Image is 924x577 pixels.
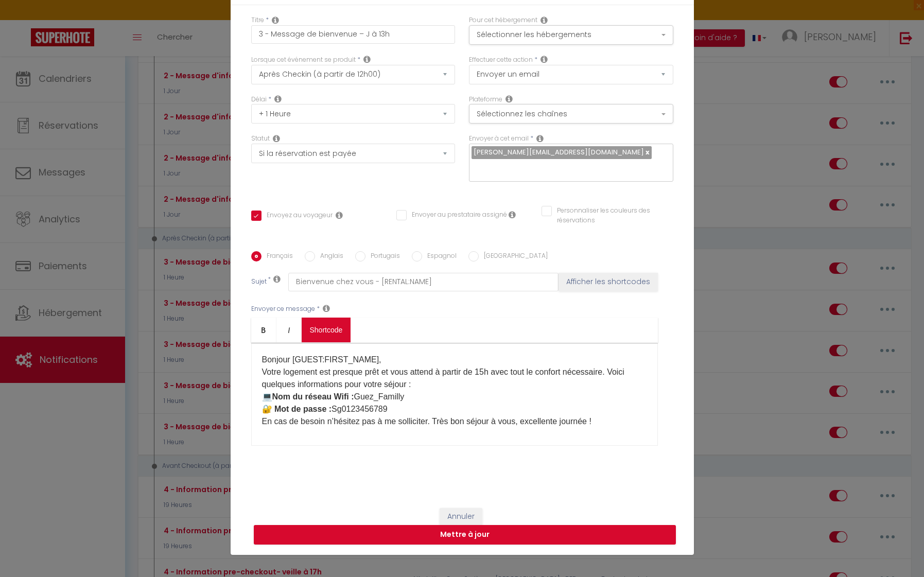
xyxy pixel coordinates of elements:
i: Event Occur [363,55,371,63]
label: Envoyer à cet email [469,134,529,144]
label: Français [261,251,293,263]
button: Mettre à jour [254,525,676,545]
button: Annuler [440,508,482,526]
label: Pour cet hébergement [469,15,537,25]
label: Plateforme [469,95,502,104]
a: Shortcode [302,318,351,342]
label: Délai [251,95,267,104]
i: Booking status [273,134,280,143]
span: [PERSON_NAME][EMAIL_ADDRESS][DOMAIN_NAME] [474,147,644,157]
label: Envoyez au voyageur [261,211,333,222]
i: Action Time [274,95,282,103]
i: Title [272,16,279,24]
i: Envoyer au voyageur [336,211,343,219]
label: Anglais [315,251,343,263]
label: Titre [251,15,264,25]
strong: Nom du réseau Wifi : [272,392,354,401]
label: Portugais [365,251,400,263]
p: Bonjour [GUEST:FIRST_NAME], ​​​ ​​​​​​Votre logement est presque prêt et vous attend à partir de ... [262,354,647,428]
i: Action Channel [505,95,513,103]
label: Lorsque cet événement se produit [251,55,356,65]
label: Envoyer ce message [251,304,315,314]
label: Espagnol [422,251,457,263]
i: Message [323,304,330,312]
a: Italic [276,318,302,342]
label: [GEOGRAPHIC_DATA] [479,251,548,263]
button: Sélectionner les hébergements [469,25,673,45]
a: Bold [251,318,276,342]
strong: 🔐 [262,405,272,413]
i: This Rental [541,16,548,24]
i: Subject [273,275,281,283]
i: Recipient [536,134,544,143]
button: Sélectionnez les chaînes [469,104,673,124]
label: Sujet [251,277,267,288]
strong: Mot de passe : [274,405,332,413]
i: Action Type [541,55,548,63]
label: Effectuer cette action [469,55,533,65]
i: Envoyer au prestataire si il est assigné [509,211,516,219]
label: Statut [251,134,270,144]
button: Afficher les shortcodes [559,273,658,291]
